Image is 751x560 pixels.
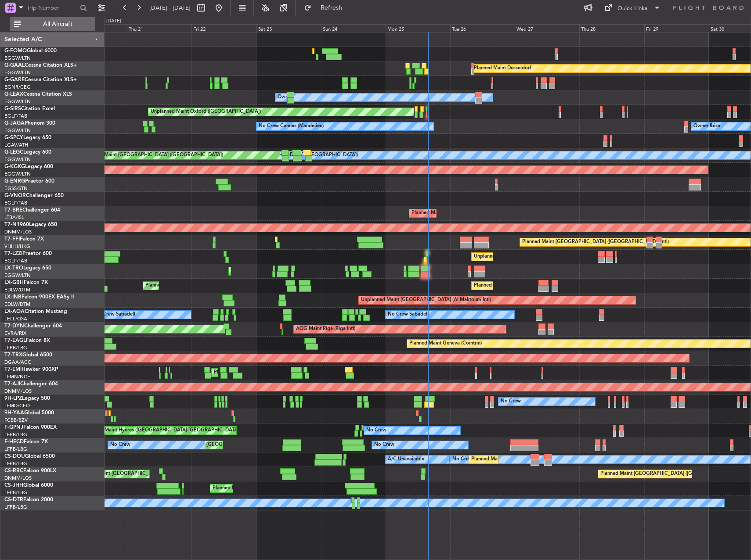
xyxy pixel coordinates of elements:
div: Planned Maint Nice ([GEOGRAPHIC_DATA]) [474,279,572,292]
a: G-SPCYLegacy 650 [4,135,51,140]
a: T7-EAGLFalcon 8X [4,338,50,343]
a: EDLW/DTM [4,301,30,308]
span: T7-TRX [4,352,22,358]
a: EGGW/LTN [4,127,31,134]
span: G-LEGC [4,150,23,155]
span: G-VNOR [4,193,26,198]
a: F-HECDFalcon 7X [4,439,48,445]
div: Thu 28 [579,24,644,32]
span: CS-RRC [4,468,23,474]
a: VHHH/HKG [4,243,30,250]
span: G-GARE [4,77,25,83]
div: No Crew [366,424,386,437]
a: G-KGKGLegacy 600 [4,164,53,169]
a: DGAA/ACC [4,359,31,366]
div: Planned Maint Geneva (Cointrin) [409,337,482,350]
span: T7-LZZI [4,251,22,256]
a: G-JAGAPhenom 300 [4,121,55,126]
div: Fri 22 [191,24,256,32]
a: FCBB/BZV [4,417,28,424]
div: A/C Unavailable [388,453,424,466]
div: Planned Maint [GEOGRAPHIC_DATA] ([GEOGRAPHIC_DATA]) [600,467,739,481]
a: G-ENRGPraetor 600 [4,179,54,184]
a: G-SIRSCitation Excel [4,106,55,111]
a: 9H-YAAGlobal 5000 [4,410,54,416]
span: T7-DYN [4,323,24,329]
a: G-LEAXCessna Citation XLS [4,92,72,97]
div: Wed 27 [515,24,579,32]
a: F-GPNJFalcon 900EX [4,425,57,430]
a: EGGW/LTN [4,171,31,177]
div: Planned Maint [GEOGRAPHIC_DATA] ([GEOGRAPHIC_DATA]) [471,453,610,466]
div: Planned Maint Nice ([GEOGRAPHIC_DATA]) [145,279,243,292]
span: F-GPNJ [4,425,23,430]
span: T7-EMI [4,367,22,372]
a: LFPB/LBG [4,504,27,510]
a: DNMM/LOS [4,475,32,481]
a: LFPB/LBG [4,446,27,452]
a: LFPB/LBG [4,489,27,496]
a: LX-TROLegacy 650 [4,266,51,271]
a: 9H-LPZLegacy 500 [4,396,50,401]
div: AOG Maint Riga (Riga Intl) [296,323,355,336]
a: EGLF/FAB [4,200,27,206]
a: LX-INBFalcon 900EX EASy II [4,294,74,300]
span: CS-DOU [4,454,25,459]
div: No Crew Cannes (Mandelieu) [259,120,324,133]
a: CS-JHHGlobal 6000 [4,483,53,488]
a: LFPB/LBG [4,460,27,467]
span: Refresh [313,5,350,11]
div: Unplanned Maint [GEOGRAPHIC_DATA] ([GEOGRAPHIC_DATA]) [474,250,618,263]
a: EGNR/CEG [4,84,31,90]
a: T7-AJIChallenger 604 [4,381,58,387]
span: G-JAGA [4,121,25,126]
span: LX-GBH [4,280,24,285]
button: Refresh [300,1,353,15]
div: Thu 21 [127,24,191,32]
span: T7-AJI [4,381,20,387]
span: F-HECD [4,439,24,445]
a: LFMD/CEQ [4,402,30,409]
a: T7-EMIHawker 900XP [4,367,58,372]
div: Owner Ibiza [693,120,720,133]
a: G-FOMOGlobal 6000 [4,48,57,54]
a: LGAV/ATH [4,142,28,148]
input: Trip Number [27,1,77,14]
a: LTBA/ISL [4,214,24,221]
a: DNMM/LOS [4,388,32,395]
div: No Crew [452,453,473,466]
div: Planned Maint [GEOGRAPHIC_DATA] ([GEOGRAPHIC_DATA]) [78,467,217,481]
a: LX-GBHFalcon 7X [4,280,48,285]
span: [DATE] - [DATE] [149,4,191,12]
a: EDLW/DTM [4,287,30,293]
button: All Aircraft [10,17,95,31]
a: LFPB/LBG [4,431,27,438]
span: LX-TRO [4,266,23,271]
div: No Crew [110,438,130,452]
a: EGGW/LTN [4,98,31,105]
span: G-SIRS [4,106,21,111]
a: EGGW/LTN [4,69,31,76]
span: G-KGKG [4,164,25,169]
span: G-ENRG [4,179,25,184]
span: G-GAAL [4,63,25,68]
div: [DATE] [106,18,121,25]
a: LFMN/NCE [4,373,30,380]
a: EGGW/LTN [4,55,31,61]
div: Planned Maint [GEOGRAPHIC_DATA] ([GEOGRAPHIC_DATA] Intl) [522,236,669,249]
div: No Crew Sabadell [388,308,429,321]
a: T7-FFIFalcon 7X [4,237,44,242]
button: Quick Links [600,1,665,15]
span: T7-FFI [4,237,20,242]
span: T7-EAGL [4,338,26,343]
div: Sat 23 [256,24,321,32]
div: Planned Maint [GEOGRAPHIC_DATA] ([GEOGRAPHIC_DATA]) [213,482,351,495]
div: Planned Maint [GEOGRAPHIC_DATA] ([GEOGRAPHIC_DATA]) [85,149,223,162]
span: T7-BRE [4,208,22,213]
div: Planned Maint Dusseldorf [474,62,531,75]
div: Mon 25 [386,24,450,32]
a: EVRA/RIX [4,330,26,337]
div: Fri 29 [644,24,709,32]
a: EGLF/FAB [4,113,27,119]
a: DNMM/LOS [4,229,32,235]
